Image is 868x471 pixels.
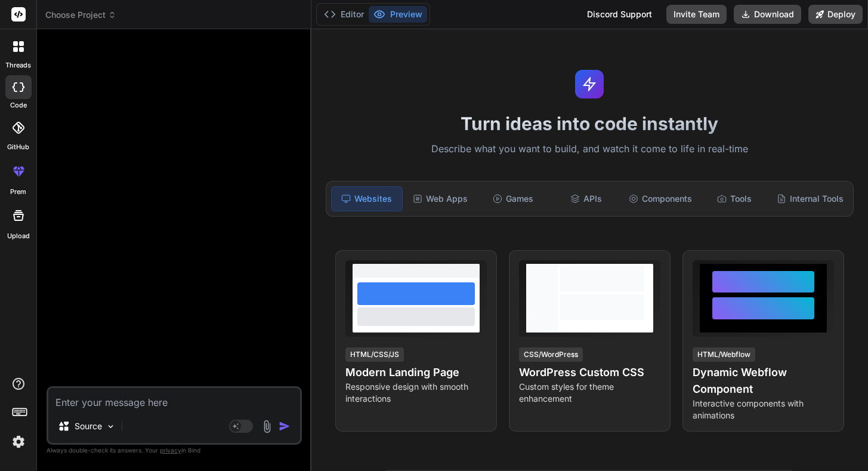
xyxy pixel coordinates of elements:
[279,420,291,432] img: icon
[5,60,31,70] label: threads
[106,421,116,432] img: Pick Models
[624,186,697,211] div: Components
[160,447,181,454] span: privacy
[345,347,404,362] div: HTML/CSS/JS
[808,5,863,24] button: Deploy
[666,5,727,24] button: Invite Team
[7,142,29,152] label: GitHub
[8,432,29,452] img: settings
[699,186,770,211] div: Tools
[519,364,660,381] h4: WordPress Custom CSS
[345,364,487,381] h4: Modern Landing Page
[519,347,583,362] div: CSS/WordPress
[319,141,861,157] p: Describe what you want to build, and watch it come to life in real-time
[772,186,848,211] div: Internal Tools
[693,398,834,421] p: Interactive components with animations
[345,381,487,405] p: Responsive design with smooth interactions
[551,186,621,211] div: APIs
[693,347,755,362] div: HTML/Webflow
[478,186,548,211] div: Games
[47,445,302,456] p: Always double-check its answers. Your in Bind
[580,5,659,24] div: Discord Support
[405,186,475,211] div: Web Apps
[7,231,30,241] label: Upload
[75,420,102,432] p: Source
[10,100,27,110] label: code
[10,187,26,197] label: prem
[734,5,801,24] button: Download
[260,420,274,433] img: attachment
[319,113,861,134] h1: Turn ideas into code instantly
[519,381,660,405] p: Custom styles for theme enhancement
[693,364,834,398] h4: Dynamic Webflow Component
[45,9,116,21] span: Choose Project
[369,6,427,23] button: Preview
[319,6,369,23] button: Editor
[331,186,403,211] div: Websites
